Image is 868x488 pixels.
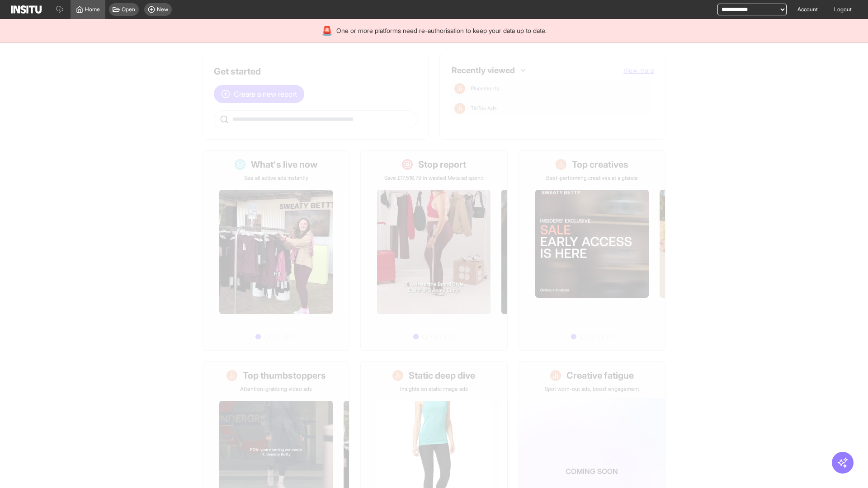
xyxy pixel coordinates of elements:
img: Logo [11,5,42,14]
span: One or more platforms need re-authorisation to keep your data up to date. [336,26,547,35]
span: Home [85,6,100,13]
div: 🚨 [321,24,333,37]
span: New [157,6,168,13]
span: Open [122,6,135,13]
